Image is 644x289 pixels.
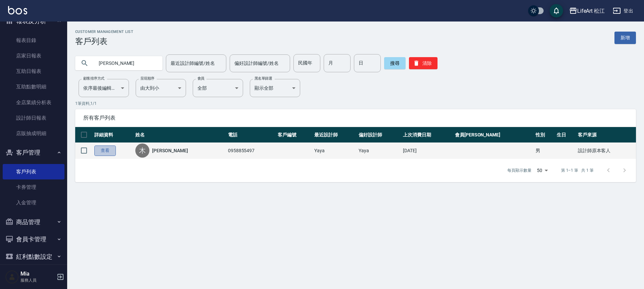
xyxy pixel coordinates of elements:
[79,79,129,97] div: 依序最後編輯時間
[507,167,532,173] p: 每頁顯示數量
[255,76,272,81] label: 黑名單篩選
[3,33,64,48] a: 報表目錄
[534,161,550,179] div: 50
[384,57,406,69] button: 搜尋
[134,127,226,143] th: 姓名
[136,79,186,97] div: 由大到小
[534,143,555,159] td: 男
[534,127,555,143] th: 性別
[83,115,628,121] span: 所有客戶列表
[357,127,401,143] th: 偏好設計師
[614,32,636,44] a: 新增
[276,127,313,143] th: 客戶編號
[453,127,534,143] th: 會員[PERSON_NAME]
[409,57,438,69] button: 清除
[250,79,300,97] div: 顯示全部
[3,126,64,141] a: 店販抽成明細
[561,167,594,173] p: 第 1–1 筆 共 1 筆
[8,6,27,14] img: Logo
[3,248,64,265] button: 紅利點數設定
[357,143,401,159] td: Yaya
[75,30,133,34] h2: Customer Management List
[577,7,605,15] div: LifeArt 松江
[313,127,357,143] th: 最近設計師
[555,127,576,143] th: 生日
[193,79,243,97] div: 全部
[75,100,636,107] p: 1 筆資料, 1 / 1
[226,143,276,159] td: 0958855497
[3,79,64,94] a: 互助點數明細
[75,37,133,46] h3: 客戶列表
[313,143,357,159] td: Yaya
[5,270,19,284] img: Person
[20,277,55,283] p: 服務人員
[576,143,636,159] td: 設計師原本客人
[3,179,64,195] a: 卡券管理
[550,4,563,17] button: save
[197,76,204,81] label: 會員
[401,143,453,159] td: [DATE]
[3,195,64,210] a: 入金管理
[94,54,157,72] input: 搜尋關鍵字
[3,95,64,110] a: 全店業績分析表
[3,64,64,79] a: 互助日報表
[3,48,64,64] a: 店家日報表
[3,164,64,179] a: 客戶列表
[140,76,154,81] label: 呈現順序
[226,127,276,143] th: 電話
[20,271,55,277] h5: Mia
[576,127,636,143] th: 客戶來源
[3,213,64,231] button: 商品管理
[135,143,149,158] div: 木
[3,144,64,161] button: 客戶管理
[401,127,453,143] th: 上次消費日期
[3,231,64,248] button: 會員卡管理
[93,127,134,143] th: 詳細資料
[610,5,636,17] button: 登出
[83,76,104,81] label: 顧客排序方式
[566,4,608,18] button: LifeArt 松江
[3,110,64,126] a: 設計師日報表
[152,147,188,154] a: [PERSON_NAME]
[94,146,116,156] a: 查看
